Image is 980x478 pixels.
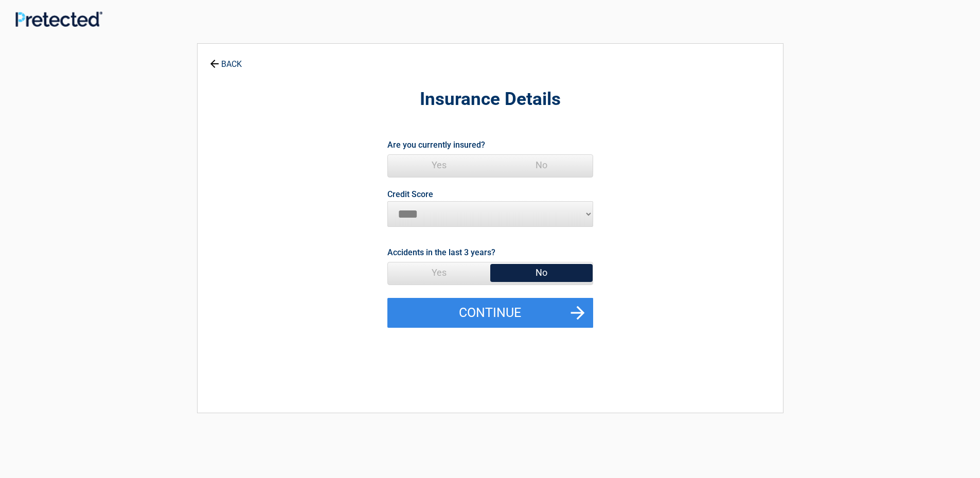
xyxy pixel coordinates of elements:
button: Continue [387,298,593,328]
label: Accidents in the last 3 years? [387,245,495,259]
span: No [490,155,593,175]
span: Yes [388,155,490,175]
span: No [490,262,593,283]
label: Credit Score [387,190,433,199]
h2: Insurance Details [254,87,726,112]
a: BACK [208,50,244,68]
label: Are you currently insured? [387,138,485,152]
img: Main Logo [15,11,102,27]
span: Yes [388,262,490,283]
